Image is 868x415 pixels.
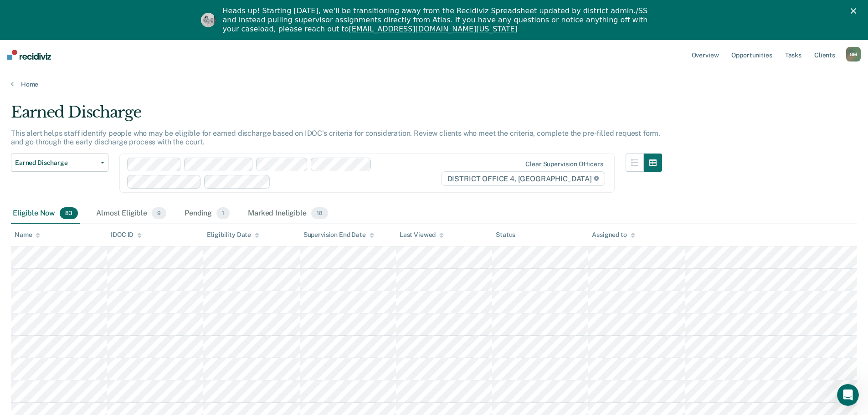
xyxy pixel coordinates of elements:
div: Assigned to [592,231,635,239]
a: Home [11,80,857,88]
span: 9 [152,207,166,219]
span: 1 [216,207,230,219]
div: G M [846,47,861,61]
div: Eligible Now83 [11,204,80,224]
div: Earned Discharge [11,103,662,129]
div: Name [15,231,40,239]
div: Close [851,8,860,14]
div: Marked Ineligible18 [246,204,329,224]
p: This alert helps staff identify people who may be eligible for earned discharge based on IDOC’s c... [11,129,660,146]
span: 18 [311,207,328,219]
div: IDOC ID [111,231,142,239]
div: Almost Eligible9 [94,204,168,224]
div: Pending1 [183,204,231,224]
div: Last Viewed [400,231,444,239]
span: 83 [60,207,78,219]
div: Heads up! Starting [DATE], we'll be transitioning away from the Recidiviz Spreadsheet updated by ... [223,6,653,34]
a: Clients [812,40,837,69]
button: GM [846,47,861,61]
a: Overview [690,40,721,69]
a: Tasks [783,40,803,69]
span: Earned Discharge [15,159,97,167]
a: Opportunities [729,40,774,69]
div: Supervision End Date [303,231,374,239]
button: Earned Discharge [11,154,108,172]
span: DISTRICT OFFICE 4, [GEOGRAPHIC_DATA] [442,171,605,186]
div: Clear supervision officers [525,160,603,168]
a: [EMAIL_ADDRESS][DOMAIN_NAME][US_STATE] [349,25,517,33]
div: Status [496,231,515,239]
img: Profile image for Kim [201,13,216,27]
img: Recidiviz [7,50,51,60]
iframe: Intercom live chat [837,384,859,406]
div: Eligibility Date [207,231,259,239]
